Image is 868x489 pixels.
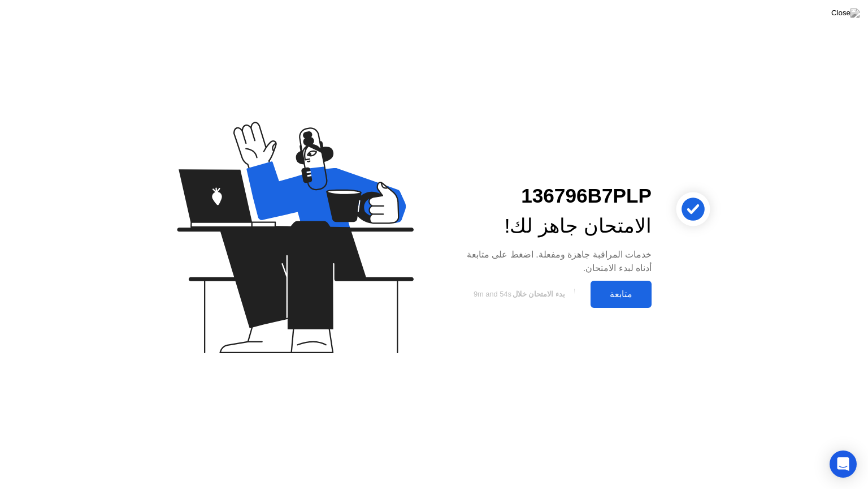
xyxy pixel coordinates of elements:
span: 9m and 54s [474,290,511,298]
div: Open Intercom Messenger [830,451,857,478]
button: متابعة [591,281,652,308]
div: الامتحان جاهز لك! [452,211,652,241]
div: متابعة [594,289,648,299]
img: Close [831,8,860,18]
div: خدمات المراقبة جاهزة ومفعلة. اضغط على متابعة أدناه لبدء الامتحان. [452,248,652,275]
button: بدء الامتحان خلال9m and 54s [452,284,585,305]
div: 136796B7PLP [452,181,652,211]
